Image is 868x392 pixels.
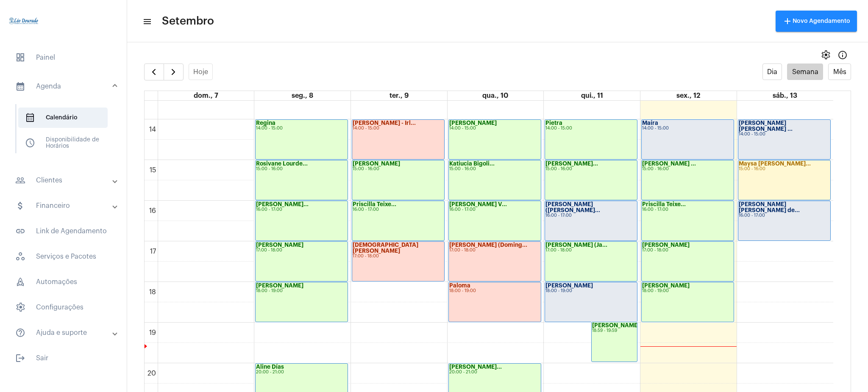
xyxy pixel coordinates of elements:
mat-icon: sidenav icon [142,17,151,27]
strong: [PERSON_NAME] [256,283,303,288]
img: 4c910ca3-f26c-c648-53c7-1a2041c6e520.jpg [7,4,41,38]
div: 14:00 - 15:00 [353,126,444,131]
div: 15:00 - 16:00 [545,167,637,171]
mat-icon: sidenav icon [15,328,25,338]
button: Próximo Semana [164,63,184,80]
span: Painel [8,47,118,68]
strong: [PERSON_NAME] [545,283,593,288]
strong: Paloma [449,283,470,288]
mat-icon: sidenav icon [15,353,25,363]
mat-expansion-panel-header: sidenav iconAjuda e suporte [5,323,127,343]
div: 16:00 - 17:00 [545,213,637,218]
div: 14:00 - 15:00 [545,126,637,131]
mat-icon: add [782,16,793,26]
div: 16:00 - 17:00 [256,207,347,212]
button: Hoje [189,63,213,80]
div: 18:00 - 19:00 [642,289,733,293]
strong: Aline Días [256,364,284,370]
div: 14 [147,126,158,133]
strong: [PERSON_NAME] [PERSON_NAME] de... [739,202,800,213]
div: 16 [147,207,158,215]
strong: [PERSON_NAME] [449,120,497,126]
span: Setembro [162,14,214,28]
div: 16:00 - 17:00 [353,207,444,212]
span: Sair [8,348,118,368]
strong: [PERSON_NAME] [PERSON_NAME] ... [739,120,793,132]
div: 18:00 - 19:00 [545,289,637,293]
strong: [PERSON_NAME] [642,242,690,248]
div: 16:00 - 17:00 [642,207,733,212]
div: 20 [146,370,158,377]
strong: Maysa [PERSON_NAME]... [739,161,811,166]
button: settings [817,47,834,63]
mat-expansion-panel-header: sidenav iconFinanceiro [5,196,127,216]
button: Semana Anterior [144,63,164,80]
mat-expansion-panel-header: sidenav iconClientes [5,170,127,190]
strong: [PERSON_NAME] (Ja... [545,242,607,248]
div: 14:00 - 15:00 [642,126,733,131]
span: sidenav icon [15,302,25,312]
div: 18 [147,288,158,296]
strong: [PERSON_NAME] ([PERSON_NAME]... [545,202,600,213]
strong: [PERSON_NAME]... [449,364,502,370]
strong: Katiucia Bigoli... [449,161,495,166]
span: Disponibilidade de Horários [18,133,108,153]
strong: Regina [256,120,275,126]
strong: [PERSON_NAME] V... [449,202,507,207]
div: 17 [148,248,158,255]
span: Link de Agendamento [8,221,118,241]
mat-icon: sidenav icon [15,201,25,211]
span: Novo Agendamento [782,18,850,24]
mat-icon: sidenav icon [15,226,25,236]
div: 17:00 - 18:00 [449,248,540,253]
span: Calendário [18,108,108,128]
button: Info [834,47,851,63]
button: Semana [787,63,823,80]
strong: [PERSON_NAME]... [545,161,598,166]
strong: [DEMOGRAPHIC_DATA][PERSON_NAME] [353,242,418,254]
span: Automações [8,272,118,292]
mat-panel-title: Ajuda e suporte [15,328,113,338]
strong: [PERSON_NAME] - Irl... [353,120,416,126]
a: 9 de setembro de 2025 [388,91,410,100]
div: 16:00 - 17:00 [449,207,540,212]
div: 15:00 - 16:00 [353,167,444,171]
a: 13 de setembro de 2025 [771,91,799,100]
span: sidenav icon [25,138,35,148]
span: Serviços e Pacotes [8,246,118,267]
div: 15 [148,166,158,174]
mat-expansion-panel-header: sidenav iconAgenda [5,73,127,100]
strong: [PERSON_NAME] ... [642,161,696,166]
button: Mês [828,63,851,80]
strong: [PERSON_NAME] (Doming... [449,242,527,248]
mat-icon: sidenav icon [15,81,25,91]
strong: [PERSON_NAME] [353,161,400,166]
span: sidenav icon [15,277,25,287]
span: sidenav icon [25,113,35,123]
span: sidenav icon [15,251,25,262]
mat-icon: sidenav icon [15,175,25,185]
a: 12 de setembro de 2025 [675,91,702,100]
div: 15:00 - 16:00 [256,167,347,171]
strong: [PERSON_NAME]... [256,202,309,207]
strong: [PERSON_NAME] [256,242,303,248]
mat-panel-title: Financeiro [15,201,113,211]
div: 20:00 - 21:00 [449,370,540,375]
div: 18:59 - 19:59 [592,329,637,333]
div: 15:00 - 16:00 [642,167,733,171]
div: sidenav iconAgenda [5,100,127,165]
div: 18:00 - 19:00 [449,289,540,293]
strong: [PERSON_NAME] [592,323,640,328]
strong: Priscilla Teixe... [642,202,686,207]
div: 17:00 - 18:00 [545,248,637,253]
span: Configurações [8,297,118,317]
div: 19 [147,329,158,337]
div: 15:00 - 16:00 [449,167,540,171]
a: 8 de setembro de 2025 [290,91,315,100]
a: 10 de setembro de 2025 [481,91,510,100]
div: 16:00 - 17:00 [739,213,830,218]
strong: [PERSON_NAME] [642,283,690,288]
span: sidenav icon [15,52,25,63]
strong: Pietra [545,120,562,126]
mat-panel-title: Clientes [15,175,113,185]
